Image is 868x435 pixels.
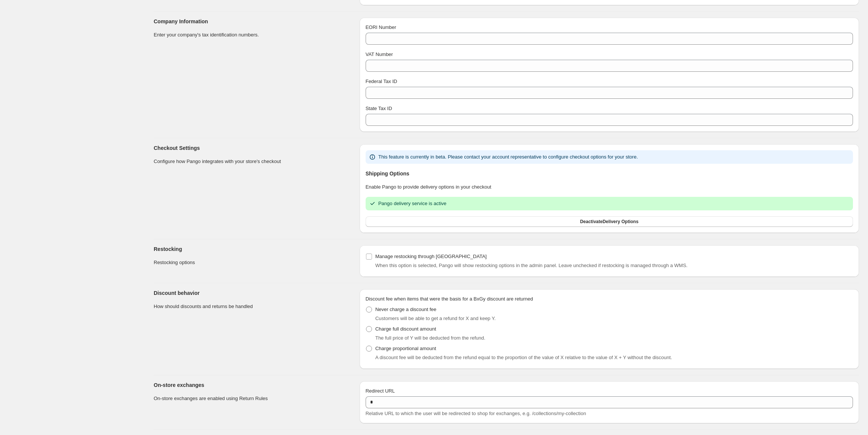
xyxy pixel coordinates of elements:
[154,259,354,266] p: Restocking options
[375,254,487,259] span: Manage restocking through [GEOGRAPHIC_DATA]
[375,326,436,332] span: Charge full discount amount
[375,263,688,268] span: When this option is selected, Pango will show restocking options in the admin panel. Leave unchec...
[154,18,354,25] h3: Company Information
[154,381,354,389] h3: On-store exchanges
[366,170,853,177] h3: Shipping Options
[375,307,437,312] span: Never charge a discount fee
[375,355,672,360] span: A discount fee will be deducted from the refund equal to the proportion of the value of X relativ...
[366,411,586,416] span: Relative URL to which the user will be redirected to shop for exchanges, e.g. /collections/my-col...
[366,51,393,57] span: VAT Number
[154,158,354,165] p: Configure how Pango integrates with your store's checkout
[366,106,392,111] span: State Tax ID
[154,31,354,39] p: Enter your company's tax identification numbers.
[378,154,638,160] span: This feature is currently in beta. Please contact your account representative to configure checko...
[378,201,446,206] span: Pango delivery service is active
[580,219,638,225] span: Deactivate Delivery Options
[366,79,397,84] span: Federal Tax ID
[375,335,485,341] span: The full price of Y will be deducted from the refund.
[154,303,354,310] p: How should discounts and returns be handled
[154,144,354,152] h3: Checkout Settings
[366,216,853,227] button: DeactivateDelivery Options
[154,395,354,402] p: On-store exchanges are enabled using Return Rules
[366,24,396,30] span: EORI Number
[375,316,496,321] span: Customers will be able to get a refund for X and keep Y.
[154,245,354,253] h3: Restocking
[366,296,533,302] span: Discount fee when items that were the basis for a BxGy discount are returned
[366,388,395,394] span: Redirect URL
[375,346,436,351] span: Charge proportional amount
[366,183,853,191] p: Enable Pango to provide delivery options in your checkout
[154,289,354,297] h3: Discount behavior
